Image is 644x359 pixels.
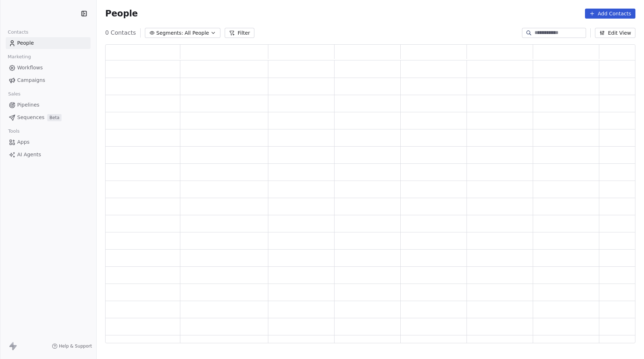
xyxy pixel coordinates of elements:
[6,149,91,161] a: AI Agents
[17,114,44,121] span: Sequences
[6,136,91,148] a: Apps
[17,151,41,158] span: AI Agents
[17,64,43,72] span: Workflows
[59,343,92,349] span: Help & Support
[185,29,209,37] span: All People
[6,74,91,86] a: Campaigns
[17,101,39,109] span: Pipelines
[5,51,34,62] span: Marketing
[47,114,62,121] span: Beta
[17,39,34,47] span: People
[585,9,635,19] button: Add Contacts
[5,89,24,99] span: Sales
[105,8,138,19] span: People
[52,343,92,349] a: Help & Support
[225,28,254,38] button: Filter
[17,138,30,146] span: Apps
[5,27,31,38] span: Contacts
[595,28,635,38] button: Edit View
[156,29,183,37] span: Segments:
[17,77,45,84] span: Campaigns
[105,29,136,37] span: 0 Contacts
[6,62,91,74] a: Workflows
[5,126,23,137] span: Tools
[6,37,91,49] a: People
[6,99,91,111] a: Pipelines
[6,112,91,123] a: SequencesBeta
